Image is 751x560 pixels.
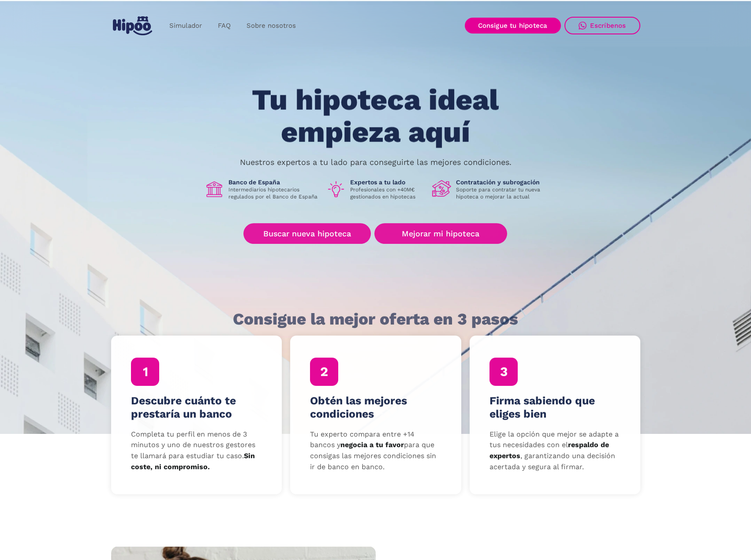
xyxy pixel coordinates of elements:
a: Buscar nueva hipoteca [243,224,371,244]
a: Consigue tu hipoteca [465,18,561,34]
a: Simulador [161,17,210,34]
h4: Obtén las mejores condiciones [310,394,441,421]
h1: Tu hipoteca ideal empieza aquí [208,84,542,148]
strong: respaldo de expertos [489,441,609,460]
p: Tu experto compara entre +14 bancos y para que consigas las mejores condiciones sin ir de banco e... [310,429,441,473]
a: Mejorar mi hipoteca [374,224,507,244]
p: Profesionales con +40M€ gestionados en hipotecas [350,186,425,200]
p: Elige la opción que mejor se adapte a tus necesidades con el , garantizando una decisión acertada... [489,429,620,473]
div: Escríbenos [590,22,626,30]
p: Completa tu perfil en menos de 3 minutos y uno de nuestros gestores te llamará para estudiar tu c... [131,429,262,473]
h1: Banco de España [228,178,319,186]
a: Sobre nosotros [239,17,304,34]
strong: Sin coste, ni compromiso. [131,452,254,471]
strong: negocia a tu favor [340,441,404,449]
a: home [111,13,154,39]
p: Intermediarios hipotecarios regulados por el Banco de España [228,186,319,200]
h1: Contratación y subrogación [456,178,547,186]
a: Escríbenos [564,17,640,34]
h1: Expertos a tu lado [350,178,425,186]
h4: Firma sabiendo que eliges bien [489,394,620,421]
p: Nuestros expertos a tu lado para conseguirte las mejores condiciones. [240,159,512,166]
a: FAQ [210,17,239,34]
h4: Descubre cuánto te prestaría un banco [131,394,262,421]
h1: Consigue la mejor oferta en 3 pasos [233,310,518,328]
p: Soporte para contratar tu nueva hipoteca o mejorar la actual [456,186,547,200]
